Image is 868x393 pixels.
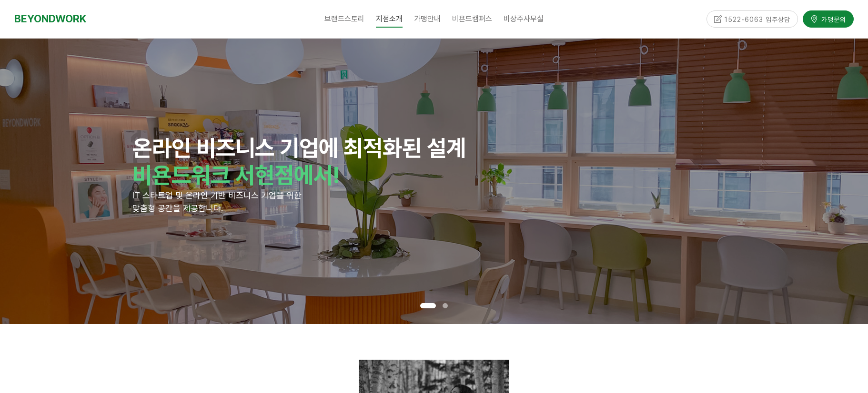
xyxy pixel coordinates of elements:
a: 비욘드캠퍼스 [446,7,498,31]
a: BEYONDWORK [14,10,86,28]
span: 브랜드스토리 [324,14,364,23]
a: 지점소개 [370,7,408,31]
strong: 온라인 비즈니스 기업에 최적화된 설계 [132,134,466,162]
a: 가맹문의 [803,10,854,27]
span: 비상주사무실 [504,14,544,23]
a: 브랜드스토리 [319,7,370,31]
span: 가맹문의 [818,14,846,23]
a: 가맹안내 [408,7,446,31]
span: 맞춤형 공간을 제공합니다. [132,203,223,213]
span: 비욘드캠퍼스 [452,14,492,23]
a: 비상주사무실 [498,7,549,31]
span: 가맹안내 [414,14,441,23]
strong: 비욘드워크 서현점에서! [132,161,340,189]
span: IT 스타트업 및 온라인 기반 비즈니스 기업을 위한 [132,190,302,200]
span: 지점소개 [376,10,403,28]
